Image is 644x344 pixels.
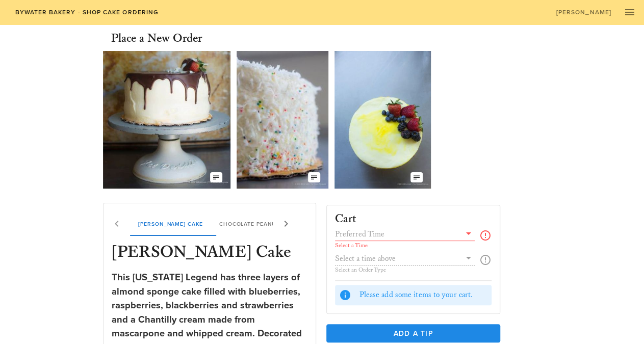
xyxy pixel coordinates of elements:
h3: [PERSON_NAME] Cake [110,242,310,264]
span: [PERSON_NAME] [556,9,611,16]
img: adomffm5ftbblbfbeqkk.jpg [103,51,230,189]
a: [PERSON_NAME] [549,5,617,19]
img: qzl0ivbhpoir5jt3lnxe.jpg [237,51,328,189]
div: Please add some items to your cart. [359,289,487,301]
span: Bywater Bakery - Shop Cake Ordering [14,9,159,16]
div: [PERSON_NAME] Cake [130,211,211,236]
div: Select a Time [335,243,475,249]
h3: Place a New Order [111,31,202,47]
div: Chocolate Peanut Butter Cup Cake [211,211,343,236]
input: Preferred Time [335,227,460,241]
h3: Cart [335,214,357,225]
button: Add a Tip [326,324,500,342]
span: Add a Tip [334,329,492,338]
img: vfgkldhn9pjhkwzhnerr.webp [334,51,431,189]
a: Bywater Bakery - Shop Cake Ordering [8,5,165,19]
